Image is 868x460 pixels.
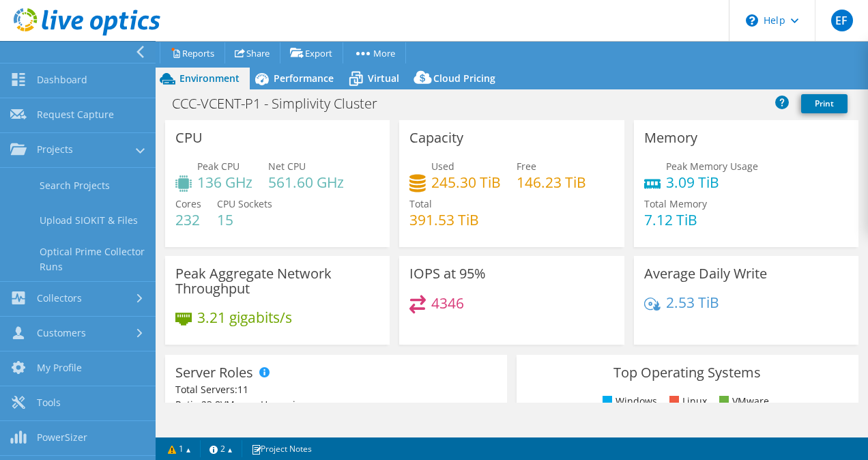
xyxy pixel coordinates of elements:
[179,72,240,85] span: Environment
[644,197,707,210] span: Total Memory
[175,382,336,397] div: Total Servers:
[175,197,201,210] span: Cores
[666,160,758,173] span: Peak Memory Usage
[242,440,321,457] a: Project Notes
[197,310,292,325] h4: 3.21 gigabits/s
[368,72,399,85] span: Virtual
[175,397,497,412] div: Ratio: VMs per Hypervisor
[166,96,399,111] h1: CCC-VCENT-P1 - Simplivity Cluster
[644,130,697,145] h3: Memory
[175,266,379,296] h3: Peak Aggregate Network Throughput
[237,383,248,396] span: 11
[200,440,242,457] a: 2
[409,197,432,210] span: Total
[225,42,280,63] a: Share
[644,266,767,281] h3: Average Daily Write
[599,394,657,409] li: Windows
[431,160,454,173] span: Used
[409,266,486,281] h3: IOPS at 95%
[666,295,719,310] h4: 2.53 TiB
[280,42,343,63] a: Export
[197,175,252,190] h4: 136 GHz
[268,160,306,173] span: Net CPU
[831,10,853,31] span: EF
[431,296,464,311] h4: 4346
[517,160,536,173] span: Free
[666,394,707,409] li: Linux
[175,130,203,145] h3: CPU
[644,212,707,227] h4: 7.12 TiB
[217,197,272,210] span: CPU Sockets
[343,42,406,63] a: More
[433,72,495,85] span: Cloud Pricing
[666,175,758,190] h4: 3.09 TiB
[527,365,848,380] h3: Top Operating Systems
[716,394,769,409] li: VMware
[431,175,501,190] h4: 245.30 TiB
[268,175,344,190] h4: 561.60 GHz
[517,175,586,190] h4: 146.23 TiB
[175,212,201,227] h4: 232
[801,94,848,113] a: Print
[175,365,253,380] h3: Server Roles
[746,14,758,27] svg: \n
[217,212,272,227] h4: 15
[201,398,220,411] span: 23.8
[409,130,463,145] h3: Capacity
[160,42,225,63] a: Reports
[158,440,201,457] a: 1
[197,160,240,173] span: Peak CPU
[409,212,479,227] h4: 391.53 TiB
[274,72,334,85] span: Performance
